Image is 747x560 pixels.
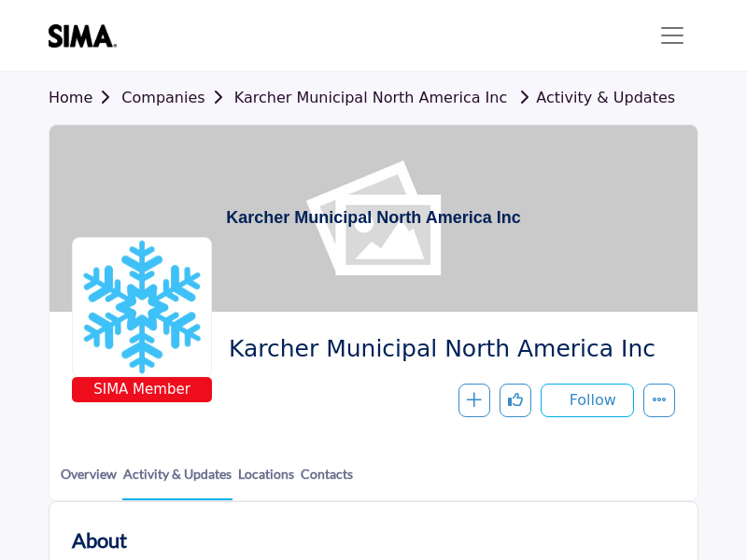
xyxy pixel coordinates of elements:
button: More details [643,384,675,417]
a: Overview [60,464,118,498]
a: Contacts [300,464,354,498]
span: SIMA Member [76,379,208,400]
a: Activity & Updates [512,89,675,106]
button: Toggle navigation [646,17,698,54]
span: Karcher Municipal North America Inc [229,334,661,365]
button: Follow [541,384,634,417]
a: Companies [121,89,233,106]
h2: About [72,525,127,555]
button: Like [500,384,531,417]
a: Karcher Municipal North America Inc [234,89,508,106]
a: Activity & Updates [122,464,233,500]
h1: Karcher Municipal North America Inc [226,125,520,312]
a: Home [49,89,121,106]
a: Locations [237,464,295,498]
img: site Logo [49,24,126,48]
